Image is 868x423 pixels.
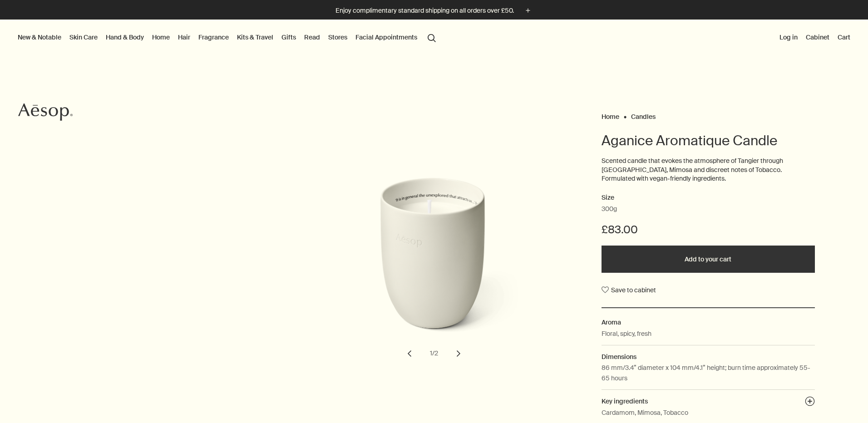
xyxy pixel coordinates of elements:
[104,31,146,43] a: Hand & Body
[235,31,275,43] a: Kits & Travel
[150,31,172,43] a: Home
[16,20,440,56] nav: primary
[424,29,440,46] button: Open search
[602,408,688,418] p: Cardamom, Mimosa, Tobacco
[16,31,63,43] button: New & Notable
[602,132,815,150] h1: Aganice Aromatique Candle
[335,5,533,16] button: Enjoy complimentary standard shipping on all orders over £50.
[778,31,799,43] button: Log in
[602,222,638,237] span: £83.00
[602,363,815,383] p: 86 mm/3.4” diameter x 104 mm/4.1” height; burn time approximately 55-65 hours
[326,31,349,43] button: Stores
[197,31,231,43] a: Fragrance
[176,31,192,43] a: Hair
[18,103,73,121] svg: Aesop
[354,31,419,43] a: Facial Appointments
[399,344,419,364] button: previous slide
[602,282,656,298] button: Save to cabinet
[602,329,651,339] p: Floral, spicy, fresh
[602,113,619,117] a: Home
[289,177,578,364] div: Aganice Aromatique Candle
[449,344,469,364] button: next slide
[280,31,298,43] a: Gifts
[602,317,815,327] h2: Aroma
[602,397,648,405] span: Key ingredients
[302,31,322,43] a: Read
[631,113,656,117] a: Candles
[804,31,831,43] a: Cabinet
[602,192,815,203] h2: Size
[68,31,99,43] a: Skin Care
[602,205,617,214] span: 300g
[836,31,852,43] button: Cart
[602,352,815,362] h2: Dimensions
[602,246,815,273] button: Add to your cart - £83.00
[805,396,815,409] button: Key ingredients
[335,177,535,352] img: Aesop candle in a white ceramic vessel placed next to a dark navy cardboard box.
[335,6,514,15] p: Enjoy complimentary standard shipping on all orders over £50.
[778,20,852,56] nav: supplementary
[602,157,815,183] p: Scented candle that evokes the atmosphere of Tangier through [GEOGRAPHIC_DATA], Mimosa and discre...
[16,101,75,126] a: Aesop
